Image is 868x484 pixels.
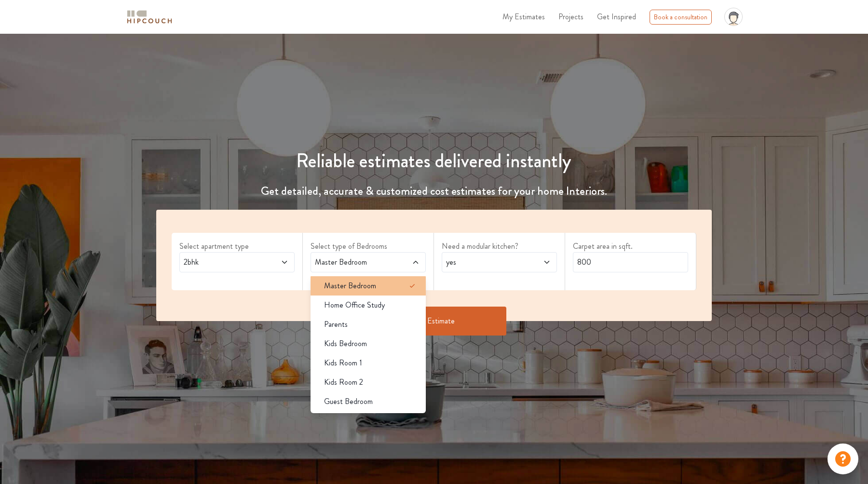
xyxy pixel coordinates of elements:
span: Get Inspired [597,11,636,22]
label: Carpet area in sqft. [573,241,688,252]
span: 2bhk [182,256,262,268]
span: Master Bedroom [313,256,393,268]
h4: Get detailed, accurate & customized cost estimates for your home Interiors. [150,184,718,198]
h1: Reliable estimates delivered instantly [150,149,718,173]
span: Kids Room 2 [324,376,363,388]
span: logo-horizontal.svg [125,6,174,28]
span: Master Bedroom [324,280,376,292]
button: Get Estimate [362,307,506,336]
span: yes [444,256,524,268]
span: Home Office Study [324,299,385,311]
span: Guest Bedroom [324,396,373,407]
label: Select type of Bedrooms [311,241,426,252]
div: select 1 more room(s) [311,272,426,282]
span: Projects [558,11,583,22]
span: My Estimates [502,11,545,22]
span: Parents [324,319,348,330]
img: logo-horizontal.svg [125,9,174,26]
label: Need a modular kitchen? [442,241,557,252]
span: Kids Room 1 [324,357,362,369]
div: Book a consultation [650,10,712,25]
span: Kids Bedroom [324,338,367,350]
input: Enter area sqft [573,252,688,272]
label: Select apartment type [179,241,295,252]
